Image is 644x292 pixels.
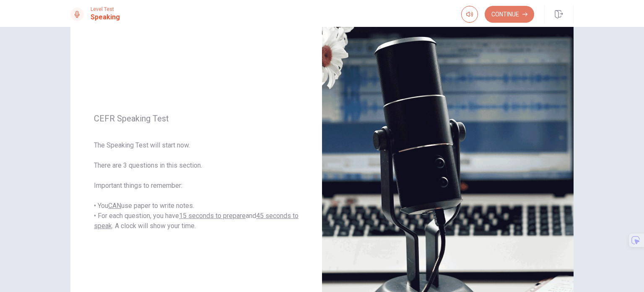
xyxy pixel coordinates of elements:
u: CAN [108,202,121,210]
span: Level Test [91,6,120,12]
button: Continue [485,6,534,23]
h1: Speaking [91,12,120,22]
span: CEFR Speaking Test [94,113,299,124]
span: The Speaking Test will start now. There are 3 questions in this section. Important things to reme... [94,140,299,231]
u: 15 seconds to prepare [179,212,246,220]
